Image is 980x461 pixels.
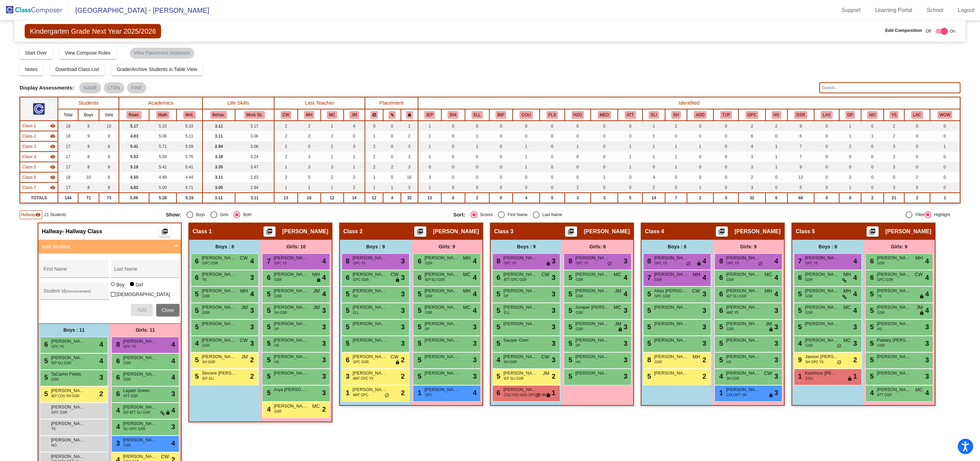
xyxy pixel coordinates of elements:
[950,28,955,34] span: On
[642,162,665,172] td: 0
[868,228,877,238] mat-icon: picture_as_pdf
[746,111,759,119] button: GPC
[176,121,203,131] td: 5.33
[884,121,905,131] td: 2
[22,133,36,139] span: Class 2
[119,97,203,109] th: Academics
[713,109,738,121] th: Title I Reading (Sees Ashley, Sarah, Courtney, Trish or has literacy partners)
[56,67,99,72] span: Download Class List
[926,28,931,34] span: Off
[765,109,787,121] th: Headstart
[565,109,591,121] th: H2O Referral
[665,152,687,162] td: 2
[694,111,707,119] button: ADD
[465,162,489,172] td: 0
[418,131,441,141] td: 1
[540,141,564,152] td: 0
[58,121,78,131] td: 18
[321,152,344,162] td: 1
[119,152,149,162] td: 5.53
[513,162,540,172] td: 1
[264,226,275,237] button: Print Students Details
[383,109,401,121] th: Keep with students
[42,243,169,251] mat-panel-title: Add Student
[713,152,738,162] td: 0
[904,131,930,141] td: 0
[424,111,435,119] button: IEP
[401,162,418,172] td: 3
[489,162,513,172] td: 0
[298,152,321,162] td: 3
[99,162,119,172] td: 9
[930,131,960,141] td: 0
[99,121,119,131] td: 10
[465,121,489,131] td: 0
[149,121,176,131] td: 5.33
[489,152,513,162] td: 0
[25,67,38,72] span: Notes
[519,111,532,119] button: COU
[149,141,176,152] td: 5.71
[149,131,176,141] td: 5.06
[787,152,814,162] td: 7
[50,123,56,129] mat-icon: visibility
[418,109,441,121] th: Individualized Education Plan
[20,162,58,172] td: Courtney Lambert - No Class Name
[839,121,861,131] td: 1
[713,131,738,141] td: 0
[904,109,930,121] th: LAC
[401,141,418,152] td: 3
[22,143,36,150] span: Class 3
[78,121,99,131] td: 8
[591,109,618,121] th: Medical Needs (i.e., meds, bathroom, severe allergies, medical diagnosis)
[365,121,383,131] td: 0
[441,141,465,152] td: 0
[861,152,884,162] td: 0
[839,131,861,141] td: 1
[65,50,111,56] span: View Compose Rules
[618,109,642,121] th: Attendance Issues (Tardy/Absences)
[687,121,713,131] td: 0
[127,82,146,93] mat-chip: FINE
[738,152,765,162] td: 3
[591,162,618,172] td: 0
[203,141,235,152] td: 2.94
[416,228,424,238] mat-icon: picture_as_pdf
[119,121,149,131] td: 5.17
[625,111,636,119] button: ATT
[130,48,194,59] mat-chip: View Placement Violations
[383,121,401,131] td: 0
[441,109,465,121] th: 504 Plan
[598,111,611,119] button: MED
[738,131,765,141] td: 6
[716,226,728,237] button: Print Students Details
[176,141,203,152] td: 5.59
[79,82,101,93] mat-chip: NAME
[465,152,489,162] td: 0
[765,152,787,162] td: 1
[765,131,787,141] td: 0
[58,109,78,121] th: Total
[274,97,365,109] th: Last Teacher
[58,141,78,152] td: 17
[274,109,298,121] th: Courtney Walters
[22,123,36,129] span: Class 1
[161,228,169,238] mat-icon: picture_as_pdf
[203,121,235,131] td: 3.11
[350,111,359,119] button: JM
[126,111,142,119] button: Read.
[365,109,383,121] th: Keep away students
[471,111,483,119] button: ELL
[274,131,298,141] td: 2
[819,82,960,93] input: Search...
[794,111,807,119] button: GSR
[591,131,618,141] td: 0
[765,141,787,152] td: 1
[884,109,905,121] th: Attended Young 5's program
[649,111,659,119] button: SLI
[274,141,298,152] td: 2
[513,109,540,121] th: Counseling Supports
[540,131,564,141] td: 0
[540,152,564,162] td: 0
[465,141,489,152] td: 1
